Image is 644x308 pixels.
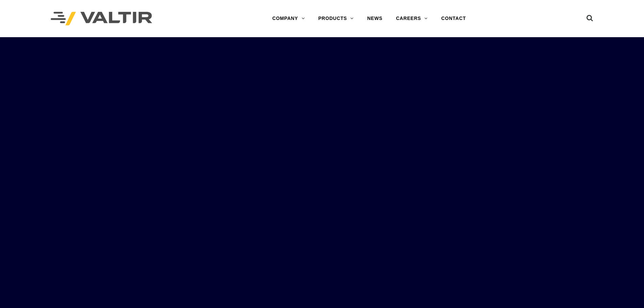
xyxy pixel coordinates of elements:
img: Valtir [51,12,152,26]
a: PRODUCTS [311,12,360,25]
a: CAREERS [389,12,434,25]
a: CONTACT [434,12,473,25]
a: NEWS [360,12,389,25]
a: COMPANY [265,12,311,25]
